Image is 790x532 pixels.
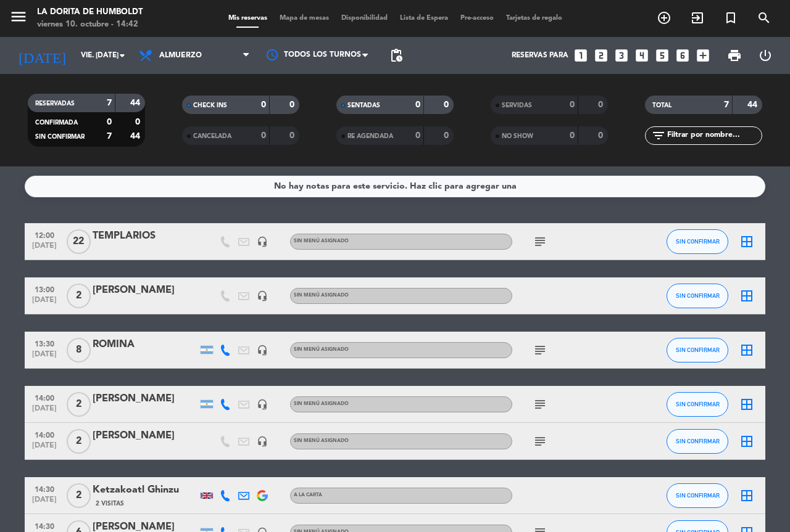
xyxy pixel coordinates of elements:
button: SIN CONFIRMAR [667,229,728,254]
span: Lista de Espera [394,15,454,22]
strong: 0 [289,131,297,140]
button: SIN CONFIRMAR [667,429,728,454]
i: menu [9,7,28,26]
i: [DATE] [9,42,75,69]
span: SIN CONFIRMAR [676,492,720,499]
div: [PERSON_NAME] [93,282,197,298]
i: headset_mic [257,399,268,410]
span: 22 [67,229,91,254]
span: 2 [67,429,91,454]
i: headset_mic [257,236,268,247]
span: 2 [67,392,91,417]
i: subject [533,343,547,358]
span: print [727,48,742,63]
i: subject [533,434,547,449]
span: RESERVADAS [35,100,75,107]
span: 14:00 [29,390,60,404]
i: looks_5 [654,47,670,63]
strong: 0 [444,131,451,140]
button: SIN CONFIRMAR [667,483,728,508]
strong: 7 [107,132,112,141]
div: [PERSON_NAME] [93,391,197,407]
span: RE AGENDADA [347,133,393,139]
i: add_circle_outline [657,10,671,25]
span: 14:00 [29,427,60,441]
span: SIN CONFIRMAR [676,292,720,299]
span: Tarjetas de regalo [500,15,568,22]
span: Mis reservas [222,15,273,22]
i: subject [533,397,547,412]
span: Pre-acceso [454,15,500,22]
span: [DATE] [29,350,60,364]
span: Sin menú asignado [294,293,349,298]
span: SIN CONFIRMAR [35,134,85,140]
span: [DATE] [29,242,60,256]
button: menu [9,7,28,30]
div: [PERSON_NAME] [93,428,197,444]
span: SIN CONFIRMAR [676,346,720,353]
span: CONFIRMADA [35,120,78,126]
span: Sin menú asignado [294,401,349,406]
div: Ketzakoatl Ghinzu [93,482,197,498]
span: CHECK INS [193,102,227,108]
strong: 7 [107,99,112,107]
span: Mapa de mesas [273,15,335,22]
i: border_all [739,434,754,449]
span: Sin menú asignado [294,438,349,443]
i: looks_one [573,47,589,63]
i: headset_mic [257,290,268,301]
strong: 0 [570,100,575,109]
div: La Dorita de Humboldt [37,6,143,18]
i: border_all [739,234,754,249]
div: viernes 10. octubre - 14:42 [37,18,143,31]
div: TEMPLARIOS [93,228,197,244]
i: looks_two [593,47,609,63]
i: filter_list [651,128,666,143]
i: arrow_drop_down [115,48,130,63]
span: [DATE] [29,441,60,456]
i: border_all [739,488,754,503]
div: No hay notas para este servicio. Haz clic para agregar una [274,179,517,194]
div: ROMINA [93,337,197,353]
strong: 7 [724,100,729,109]
strong: 0 [135,118,143,126]
span: SIN CONFIRMAR [676,401,720,407]
button: SIN CONFIRMAR [667,284,728,308]
i: add_box [695,47,711,63]
strong: 0 [261,100,266,109]
strong: 0 [107,118,112,126]
span: TOTAL [652,102,671,108]
strong: 0 [570,131,575,140]
span: CANCELADA [193,133,231,139]
span: SIN CONFIRMAR [676,238,720,245]
span: 2 Visitas [96,499,124,509]
span: Sin menú asignado [294,239,349,243]
strong: 0 [261,131,266,140]
span: NO SHOW [502,133,533,139]
strong: 0 [444,100,451,109]
span: SIN CONFIRMAR [676,438,720,444]
i: looks_6 [675,47,691,63]
span: SERVIDAS [502,102,532,108]
span: [DATE] [29,404,60,419]
span: A LA CARTA [294,493,322,497]
i: looks_3 [613,47,630,63]
strong: 0 [289,100,297,109]
button: SIN CONFIRMAR [667,338,728,362]
strong: 0 [415,100,420,109]
span: 8 [67,338,91,362]
span: [DATE] [29,296,60,310]
span: 13:30 [29,336,60,350]
input: Filtrar por nombre... [666,129,762,142]
strong: 0 [415,131,420,140]
span: SENTADAS [347,102,380,108]
i: headset_mic [257,436,268,447]
span: 12:00 [29,227,60,242]
i: subject [533,234,547,249]
span: 13:00 [29,282,60,296]
span: Almuerzo [159,51,202,60]
strong: 0 [598,100,605,109]
strong: 44 [130,132,143,141]
strong: 44 [747,100,760,109]
strong: 44 [130,99,143,107]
